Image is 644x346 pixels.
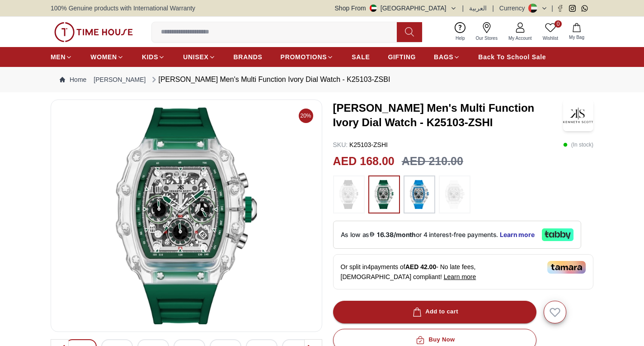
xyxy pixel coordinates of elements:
img: Tamara [547,261,586,274]
div: Add to cart [411,307,458,317]
div: Or split in 4 payments of - No late fees, [DEMOGRAPHIC_DATA] compliant! [333,254,593,289]
a: BAGS [434,49,460,65]
a: KIDS [142,49,165,65]
div: Buy Now [414,335,455,345]
span: SALE [352,52,370,62]
span: MEN [51,52,66,62]
img: ... [373,180,395,209]
span: Help [452,35,469,42]
span: My Bag [565,34,588,41]
button: العربية [469,4,487,13]
a: SALE [352,49,370,65]
span: | [492,4,494,13]
span: | [551,4,553,13]
button: Add to cart [333,301,536,323]
a: 0Wishlist [537,20,564,43]
img: United Arab Emirates [370,5,377,12]
img: ... [408,180,431,209]
span: BAGS [434,52,453,62]
span: Our Stores [472,35,501,42]
span: My Account [505,35,536,42]
p: K25103-ZSHI [333,140,388,149]
div: [PERSON_NAME] Men's Multi Function Ivory Dial Watch - K25103-ZSBI [150,74,390,85]
p: ( In stock ) [563,140,593,149]
img: ... [54,22,133,42]
span: | [462,4,464,13]
h3: [PERSON_NAME] Men's Multi Function Ivory Dial Watch - K25103-ZSHI [333,101,563,130]
a: [PERSON_NAME] [94,75,146,84]
span: KIDS [142,52,158,62]
img: Kenneth Scott Men's Multi Function Ivory Dial Watch - K25103-ZSHI [563,100,593,131]
span: AED 42.00 [405,263,436,270]
span: 20% [299,109,313,123]
nav: Breadcrumb [51,67,593,92]
a: GIFTING [388,49,416,65]
a: Our Stores [470,20,503,43]
h3: AED 210.00 [402,153,463,170]
span: 100% Genuine products with International Warranty [51,4,195,13]
span: Wishlist [539,35,562,42]
div: Currency [499,4,529,13]
a: Back To School Sale [478,49,546,65]
span: GIFTING [388,52,416,62]
span: Back To School Sale [478,52,546,62]
h2: AED 168.00 [333,153,395,170]
span: SKU : [333,141,348,148]
a: Facebook [557,5,564,12]
span: Learn more [444,273,476,280]
a: Home [60,75,86,84]
a: UNISEX [183,49,215,65]
span: BRANDS [234,52,263,62]
span: PROMOTIONS [281,52,327,62]
a: PROMOTIONS [281,49,334,65]
button: Shop From[GEOGRAPHIC_DATA] [335,4,457,13]
a: Help [450,20,470,43]
img: ... [443,180,466,209]
img: ... [338,180,360,209]
button: My Bag [564,21,590,43]
span: WOMEN [90,52,117,62]
span: UNISEX [183,52,208,62]
img: Kenneth Scott Men's Multi Function Ivory Dial Watch - K25103-ZSBI [58,107,315,324]
span: 0 [555,20,562,28]
a: Instagram [569,5,576,12]
a: BRANDS [234,49,263,65]
a: WOMEN [90,49,124,65]
a: Whatsapp [581,5,588,12]
a: MEN [51,49,72,65]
